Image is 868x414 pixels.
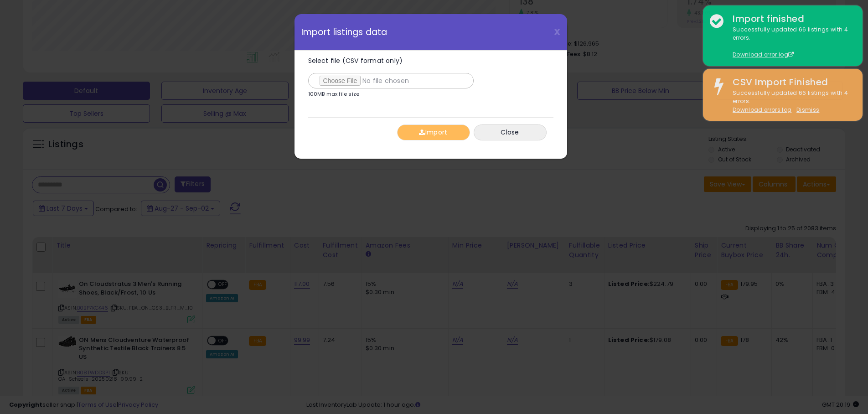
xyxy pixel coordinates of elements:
div: Import finished [726,12,856,26]
u: Dismiss [796,106,819,114]
span: Import listings data [301,28,387,36]
div: CSV Import Finished [726,76,856,89]
button: Close [474,124,547,140]
a: Download errors log [733,106,791,114]
div: Successfully updated 66 listings with 4 errors. [726,26,856,59]
button: Import [397,124,470,140]
span: X [554,26,560,38]
div: Successfully updated 66 listings with 4 errors. [726,89,856,114]
a: Download error log [733,51,794,58]
span: Select file (CSV format only) [308,56,403,65]
p: 100MB max file size [308,92,360,97]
